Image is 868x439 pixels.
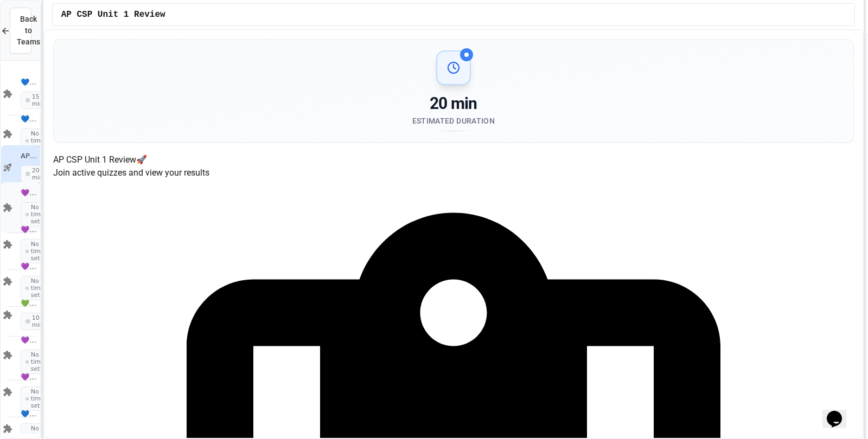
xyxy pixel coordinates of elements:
[21,202,53,227] span: No time set
[21,239,53,264] span: No time set
[21,373,38,382] span: 💜3.3InvestigateCreateVars(A:GraphOrg)
[21,350,53,375] span: No time set
[21,152,38,161] span: AP CSP Unit 1 Review
[412,115,495,126] div: Estimated Duration
[21,276,53,301] span: No time set
[21,189,38,198] span: 💜2.1 AngleExperiments1
[61,8,165,21] span: AP CSP Unit 1 Review
[21,386,53,411] span: No time set
[21,299,38,308] span: 💚 3.1 Hello World
[10,8,31,54] button: Back to Teams
[822,396,857,428] iframe: chat widget
[17,14,40,48] span: Back to Teams
[21,128,53,153] span: No time set
[21,92,50,109] span: 15 min
[21,313,50,330] span: 10 min
[412,94,495,113] div: 20 min
[53,153,854,166] h4: AP CSP Unit 1 Review 🚀
[21,225,38,235] span: 💜2.1 AngleExperiments2
[21,336,38,345] span: 💜3.2InvestigateCreateVars
[21,262,38,272] span: 💜2.6-7DrawInternet
[21,410,38,419] span: 💙3.9Variables&ArithmeticOp
[53,166,854,179] p: Join active quizzes and view your results
[21,165,50,183] span: 20 min
[21,78,38,87] span: 💙1.3-1.4 WelcometoSnap!
[21,115,38,124] span: 💙1.5 Snap! ScavengerHunt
